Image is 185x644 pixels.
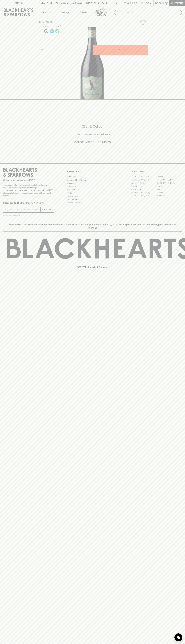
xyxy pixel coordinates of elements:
[67,182,118,185] a: Careers
[55,28,60,34] a: Organic
[93,45,148,55] button: ADD TO CART
[55,29,60,33] img: Organic
[67,175,118,178] a: Bottle Drop FAQ's
[42,11,47,14] p: Shop
[3,179,54,182] p: Sibling owned and run since [DATE]
[44,29,48,33] img: Vegan
[156,178,182,182] a: [GEOGRAPHIC_DATA]
[3,132,182,136] h5: Uber Same-Day Delivery
[155,2,162,5] p: $0.00
[67,170,118,173] p: OTHER AREAS
[37,27,148,99] img: 41212.png
[80,11,87,14] p: Stores
[67,188,118,191] a: Gift Cards
[5,207,40,212] input: e.g. jane@blackheartsandsparrows.com.au
[56,6,74,18] a: Tastings
[47,21,53,23] a: SHOP
[131,188,156,191] a: Fitzroy North
[171,2,183,5] p: Checkout
[127,2,137,5] p: Wishlist
[37,6,56,18] button: Shop
[49,28,55,34] a: Wonderful as is, but a slight chill will enhance the aromatics and give it a beautiful crunch.
[156,188,182,191] a: Geelong
[67,191,118,195] a: FAQ's
[156,185,182,188] a: Fitzroy
[42,208,53,211] p: SUBSCRIBE
[3,214,54,217] p: We will never spam you
[44,28,49,34] a: Made without the use of any animal products.
[44,25,61,28] button: Add to wishlist
[131,170,182,173] p: OUR STORES
[131,178,156,182] a: [GEOGRAPHIC_DATA]
[67,178,118,182] a: Business & Bulk Gifting
[50,29,54,33] img: Chilled Red
[145,2,151,5] p: Login
[131,175,156,178] a: [GEOGRAPHIC_DATA]
[74,6,93,18] a: Stores
[5,223,180,229] p: Blackhearts & Sparrows acknowledges the traditional Custodians of land throughout [GEOGRAPHIC_DAT...
[41,207,54,212] button: SUBSCRIBE
[67,201,118,204] a: Terms & Conditions
[131,182,156,185] a: Brunswick West
[3,184,54,197] p: It is against the law to sell or supply alcohol to, or to obtain alcohol on behalf of a person un...
[156,194,182,197] a: Thornbury
[67,198,118,201] a: Shipping Information
[39,21,45,23] a: HOME
[131,185,156,188] a: Elwood
[67,195,118,198] a: Privacy Policy
[3,124,182,129] h5: Click & Collect
[139,19,147,26] button: Add to wishlist
[156,175,182,178] a: Braddon
[61,11,69,14] p: Tastings
[67,185,118,188] a: Contact Us
[121,10,180,15] input: Try "Pinot noir"
[156,191,182,194] a: Prahran
[29,189,53,191] strong: Liquor License #32064953
[177,636,180,639] img: bubble-icon
[3,201,54,204] p: Subscribe to The Blackhearts Newsletter
[14,2,23,5] p: FIND US
[113,48,127,51] p: ADD TO CART
[3,140,182,144] h5: Across Melbourne Metro
[156,182,182,185] a: [GEOGRAPHIC_DATA]
[131,191,156,194] a: [GEOGRAPHIC_DATA]
[3,114,182,158] div: Call to action block
[166,2,167,4] p: 0
[131,194,156,197] a: [GEOGRAPHIC_DATA]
